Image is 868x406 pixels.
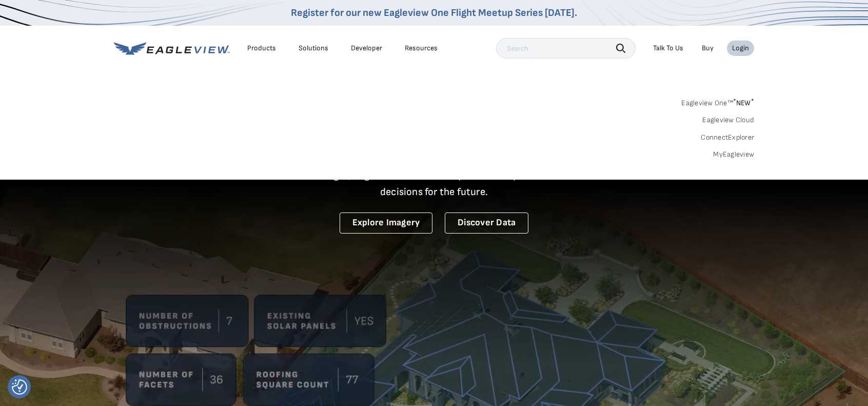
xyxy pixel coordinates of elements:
[701,133,754,142] a: ConnectExplorer
[702,44,714,53] a: Buy
[653,44,683,53] div: Talk To Us
[681,95,754,107] a: Eagleview One™*NEW*
[299,44,328,53] div: Solutions
[732,44,749,53] div: Login
[351,44,382,53] a: Developer
[291,7,577,19] a: Register for our new Eagleview One Flight Meetup Series [DATE].
[12,379,27,395] button: Consent Preferences
[405,44,438,53] div: Resources
[247,44,276,53] div: Products
[713,150,754,159] a: MyEagleview
[340,212,433,234] a: Explore Imagery
[445,212,528,234] a: Discover Data
[733,99,754,107] span: NEW
[12,379,27,395] img: Revisit consent button
[702,115,754,125] a: Eagleview Cloud
[496,38,636,59] input: Search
